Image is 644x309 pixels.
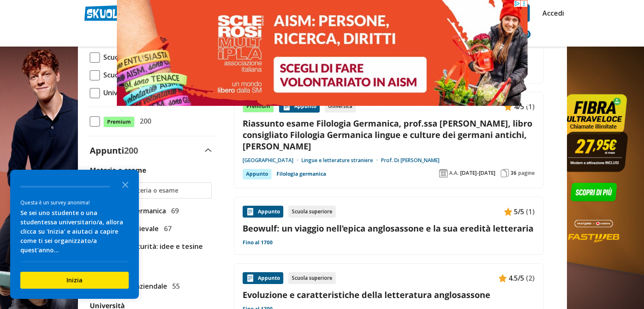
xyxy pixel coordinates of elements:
div: Appunto [243,272,283,284]
button: Inizia [20,272,129,289]
span: Scuola Superiore [100,69,159,80]
span: (1) [526,101,535,112]
div: Questa è un survey anonima! [20,199,129,207]
div: Scuola superiore [288,272,336,284]
div: Università [325,101,356,113]
span: 55 [169,281,180,292]
a: Riassunto esame Filologia Germanica, prof.ssa [PERSON_NAME], libro consigliato Filologia Germanic... [243,118,535,152]
a: Lingue e letterature straniere [301,157,381,164]
span: Scuola Media [100,52,146,63]
a: Filologia germanica [276,169,326,179]
div: Premium [243,101,274,113]
span: 4/5 [514,101,524,112]
span: [DATE]-[DATE] [460,170,495,177]
span: Premium [103,116,135,127]
div: Appunto [243,206,283,218]
span: (1) [526,206,535,217]
label: Materia o esame [90,166,146,175]
img: Appunti contenuto [246,274,254,282]
label: Appunti [90,145,138,156]
span: pagine [518,170,535,177]
span: 200 [124,145,138,156]
button: Close the survey [117,176,134,193]
div: Scuola superiore [288,206,336,218]
img: Appunti contenuto [498,274,507,282]
img: Appunti contenuto [504,102,512,111]
span: 36 [511,170,517,177]
img: Anno accademico [439,169,448,177]
input: Ricerca materia o esame [105,186,207,195]
span: Università [100,87,137,98]
span: (2) [526,273,535,284]
div: Survey [10,170,139,299]
img: Appunti contenuto [246,207,254,216]
span: 4.5/5 [509,273,524,284]
a: Beowulf: un viaggio nell'epica anglosassone e la sua eredità letteraria [243,223,535,234]
img: Apri e chiudi sezione [205,149,212,152]
a: Accedi [542,4,560,22]
a: Prof. Di [PERSON_NAME] [381,157,439,164]
a: Evoluzione e caratteristiche della letteratura anglosassone [243,289,535,301]
span: A.A. [449,170,459,177]
span: 67 [160,223,171,234]
a: [GEOGRAPHIC_DATA] [243,157,301,164]
span: Tesina maturità: idee e tesine svolte [100,241,212,263]
div: Appunto [279,101,320,113]
span: 5/5 [514,206,524,217]
img: Appunti contenuto [282,102,291,111]
span: 200 [136,116,151,127]
div: Se sei uno studente o una studentessa universitario/a, allora clicca su 'Inizia' e aiutaci a capi... [20,208,129,255]
span: 69 [168,205,179,216]
img: Pagine [500,169,509,177]
div: Appunto [243,169,271,179]
a: Fino al 1700 [243,239,273,246]
img: Appunti contenuto [504,207,512,216]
